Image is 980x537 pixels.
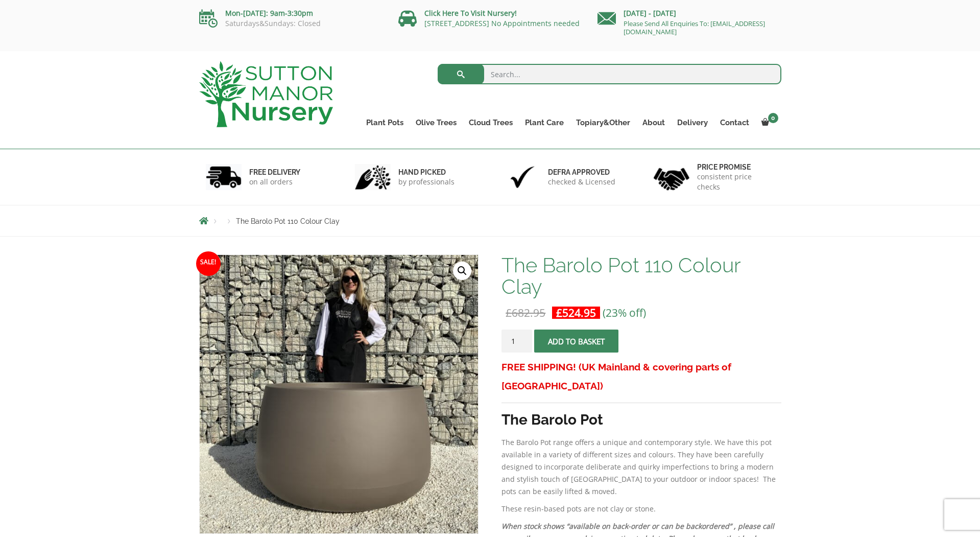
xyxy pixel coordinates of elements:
a: Plant Pots [360,115,410,130]
p: consistent price checks [697,172,775,192]
p: Mon-[DATE]: 9am-3:30pm [199,7,383,19]
img: 1.jpg [206,164,242,190]
p: checked & Licensed [548,177,615,187]
h6: hand picked [398,168,455,177]
img: 4.jpg [654,161,689,193]
input: Search... [438,64,781,84]
a: Contact [714,115,755,130]
a: 0 [755,115,781,130]
a: Plant Care [519,115,570,130]
a: Please Send All Enquiries To: [EMAIL_ADDRESS][DOMAIN_NAME] [624,19,765,36]
p: These resin-based pots are not clay or stone. [501,503,781,515]
p: Saturdays&Sundays: Closed [199,19,383,28]
p: The Barolo Pot range offers a unique and contemporary style. We have this pot available in a vari... [501,436,781,498]
h6: FREE DELIVERY [249,168,300,177]
a: Topiary&Other [570,115,636,130]
img: logo [199,61,333,127]
span: £ [556,306,562,320]
input: Product quantity [501,330,532,353]
p: [DATE] - [DATE] [597,7,781,19]
button: Add to basket [534,330,618,353]
span: 0 [768,113,778,123]
a: [STREET_ADDRESS] No Appointments needed [424,18,580,28]
h3: FREE SHIPPING! (UK Mainland & covering parts of [GEOGRAPHIC_DATA]) [501,358,781,395]
h6: Defra approved [548,168,615,177]
span: Sale! [196,251,221,276]
span: £ [506,306,512,320]
nav: Breadcrumbs [199,217,781,225]
img: 3.jpg [505,164,540,190]
img: The Barolo Pot 110 Colour Clay - IMG 8162 scaled [200,255,478,533]
strong: The Barolo Pot [501,411,603,428]
a: Delivery [671,115,714,130]
a: About [636,115,671,130]
a: Olive Trees [410,115,463,130]
bdi: 524.95 [556,306,596,320]
span: The Barolo Pot 110 Colour Clay [236,217,340,225]
bdi: 682.95 [506,306,545,320]
span: (23% off) [603,306,646,320]
img: 2.jpg [355,164,391,190]
p: on all orders [249,177,300,187]
a: Cloud Trees [463,115,519,130]
a: Click Here To Visit Nursery! [424,8,517,18]
p: by professionals [398,177,455,187]
h1: The Barolo Pot 110 Colour Clay [501,254,781,297]
h6: Price promise [697,162,775,172]
a: View full-screen image gallery [453,262,471,280]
